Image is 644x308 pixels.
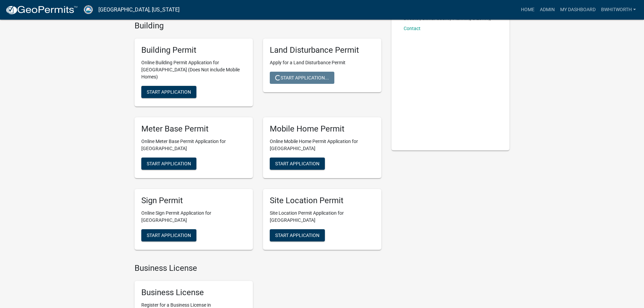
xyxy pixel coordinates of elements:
span: Start Application [275,161,319,166]
a: BWhitworth [598,3,639,16]
p: Online Sign Permit Application for [GEOGRAPHIC_DATA] [141,210,246,224]
h4: Business License [135,263,381,273]
button: Start Application [141,158,196,170]
a: Admin [537,3,557,16]
span: Start Application [147,89,191,95]
p: Online Building Permit Application for [GEOGRAPHIC_DATA] (Does Not include Mobile Homes) [141,59,246,80]
span: Start Application [147,232,191,238]
h5: Sign Permit [141,196,246,206]
button: Start Application [141,229,196,241]
h5: Mobile Home Permit [270,124,375,134]
p: Apply for a Land Disturbance Permit [270,59,375,66]
img: Gilmer County, Georgia [83,5,93,14]
p: Online Mobile Home Permit Application for [GEOGRAPHIC_DATA] [270,138,375,152]
button: Start Application... [270,72,334,84]
h5: Land Disturbance Permit [270,45,375,55]
p: Online Meter Base Permit Application for [GEOGRAPHIC_DATA] [141,138,246,152]
h5: Business License [141,288,246,298]
a: Contact [404,26,421,31]
h4: Building [135,21,381,31]
button: Start Application [270,158,325,170]
button: Start Application [270,229,325,241]
h5: Building Permit [141,45,246,55]
p: Site Location Permit Application for [GEOGRAPHIC_DATA] [270,210,375,224]
span: Start Application [147,161,191,166]
a: My Dashboard [557,3,598,16]
a: Home [518,3,537,16]
h5: Meter Base Permit [141,124,246,134]
h5: Site Location Permit [270,196,375,206]
button: Start Application [141,86,196,98]
span: Start Application [275,232,319,238]
span: Start Application... [275,75,329,80]
a: [GEOGRAPHIC_DATA], [US_STATE] [98,4,180,16]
